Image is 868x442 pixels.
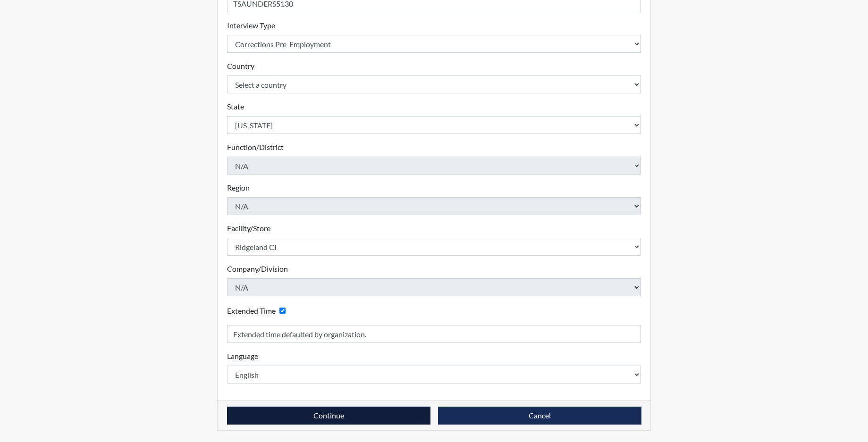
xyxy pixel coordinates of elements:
[227,407,430,425] button: Continue
[227,223,270,234] label: Facility/Store
[227,350,258,362] label: Language
[227,182,250,193] label: Region
[227,263,288,275] label: Company/Division
[227,325,641,343] input: Reason for Extension
[227,60,254,72] label: Country
[438,407,641,425] button: Cancel
[227,20,275,31] label: Interview Type
[227,305,276,317] label: Extended Time
[227,101,244,112] label: State
[227,142,284,153] label: Function/District
[227,304,289,317] div: Checking this box will provide the interviewee with an accomodation of extra time to answer each ...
